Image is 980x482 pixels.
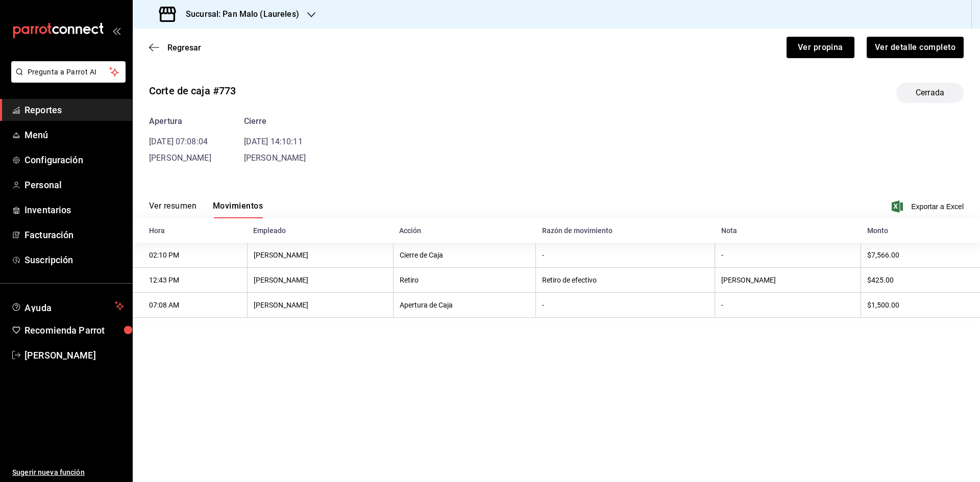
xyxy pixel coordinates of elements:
[149,115,211,128] div: Apertura
[133,293,247,318] th: 07:08 AM
[536,243,715,268] th: -
[167,43,201,53] span: Regresar
[244,153,306,163] span: [PERSON_NAME]
[393,218,536,243] th: Acción
[861,218,980,243] th: Monto
[861,293,980,318] th: $1,500.00
[149,43,201,53] button: Regresar
[536,218,715,243] th: Razón de movimiento
[149,83,236,98] div: Corte de caja #773
[7,74,126,85] a: Pregunta a Parrot AI
[178,8,299,20] h3: Sucursal: Pan Malo (Laureles)
[149,201,197,218] button: Ver resumen
[24,300,111,312] span: Ayuda
[24,103,124,117] span: Reportes
[149,153,211,163] span: [PERSON_NAME]
[715,243,861,268] th: -
[133,268,247,293] th: 12:43 PM
[393,293,536,318] th: Apertura de Caja
[536,268,715,293] th: Retiro de efectivo
[715,293,861,318] th: -
[24,348,124,362] span: [PERSON_NAME]
[24,153,124,167] span: Configuración
[149,201,263,218] div: navigation tabs
[133,243,247,268] th: 02:10 PM
[24,323,124,337] span: Recomienda Parrot
[867,37,964,58] button: Ver detalle completo
[393,243,536,268] th: Cierre de Caja
[247,218,393,243] th: Empleado
[247,268,393,293] th: [PERSON_NAME]
[112,27,120,35] button: open_drawer_menu
[894,200,964,213] button: Exportar a Excel
[393,268,536,293] th: Retiro
[244,137,303,146] time: [DATE] 14:10:11
[213,201,263,218] button: Movimientos
[133,218,247,243] th: Hora
[536,293,715,318] th: -
[11,61,126,83] button: Pregunta a Parrot AI
[244,115,306,128] div: Cierre
[247,243,393,268] th: [PERSON_NAME]
[24,253,124,267] span: Suscripción
[24,203,124,217] span: Inventarios
[149,137,208,146] time: [DATE] 07:08:04
[715,268,861,293] th: [PERSON_NAME]
[715,218,861,243] th: Nota
[24,228,124,242] span: Facturación
[24,128,124,142] span: Menú
[861,243,980,268] th: $7,566.00
[787,37,854,58] button: Ver propina
[12,467,124,478] span: Sugerir nueva función
[861,268,980,293] th: $425.00
[24,178,124,192] span: Personal
[247,293,393,318] th: [PERSON_NAME]
[28,67,110,78] span: Pregunta a Parrot AI
[910,87,950,99] span: Cerrada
